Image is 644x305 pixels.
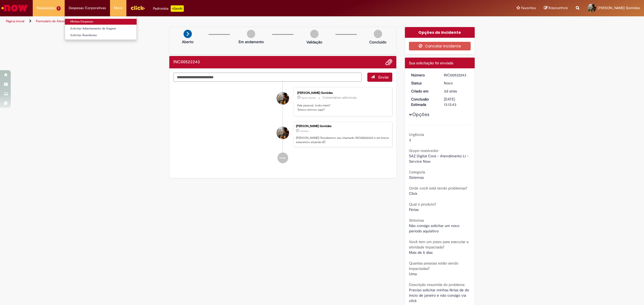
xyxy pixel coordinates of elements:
[173,122,392,147] li: Matheus Perez Gomides
[173,60,200,65] h2: INC00522243 Histórico de tíquete
[37,5,56,11] span: Requisições
[409,223,460,233] span: Não consigo solicitar um novo periodo aquisitivo
[409,261,458,271] b: Quantas pessoas estão sendo impactadas?
[409,137,411,142] span: 3
[323,95,357,100] small: Comentários adicionais
[173,82,392,169] ul: Histórico de tíquete
[182,39,193,44] p: Aberto
[409,132,424,137] b: Urgência
[444,80,469,86] div: Novo
[378,75,389,80] span: Enviar
[301,96,316,99] span: Agora mesmo
[247,30,255,38] img: img-circle-grey.png
[184,30,192,38] img: arrow-next.png
[405,27,475,38] div: Opções do Incidente
[296,136,389,144] p: [PERSON_NAME]! Recebemos seu chamado INC00522243 e em breve estaremos atuando.
[444,72,469,78] div: INC00522243
[277,92,289,105] div: Matheus Perez Gomides
[407,80,440,86] dt: Status
[297,103,387,112] p: Fala pessoal, todos bem? Temos retorno aqui?
[409,271,417,276] span: Uma
[6,19,24,23] a: Página inicial
[239,39,264,44] p: Em andamento
[409,154,470,164] span: SAZ Digital Core - Atendimento L1 - Service Now
[409,170,425,174] b: Categoria
[114,5,122,11] span: More
[444,96,469,107] div: [DATE] 13:12:43
[301,96,316,99] time: 27/08/2025 15:47:59
[173,73,362,82] textarea: Digite sua mensagem aqui...
[521,5,536,11] span: Favoritos
[57,6,61,11] span: 1
[444,89,457,94] span: 3d atrás
[296,125,389,128] div: [PERSON_NAME] Gomides
[153,5,184,12] div: Padroniza
[409,218,424,223] b: Sintomas
[1,3,28,13] img: ServiceNow
[407,96,440,107] dt: Conclusão Estimada
[598,6,640,10] span: [PERSON_NAME] Gomides
[130,4,145,12] img: click_logo_yellow_360x200.png
[300,129,309,133] time: 25/08/2025 11:12:43
[409,175,424,180] span: Sistemas
[409,61,453,65] span: Sua solicitação foi enviada
[300,129,309,133] span: 3d atrás
[409,148,438,153] b: Grupo resolvedor
[444,88,469,94] div: 25/08/2025 11:12:43
[310,30,319,38] img: img-circle-grey.png
[65,32,137,38] a: Solicitar Reembolso
[69,5,106,11] span: Despesas Corporativas
[409,191,417,196] span: Click
[409,250,433,255] span: Mais de 5 dias
[409,207,419,212] span: Férias
[409,42,471,50] button: Cancelar Incidente
[36,19,76,23] a: Formulário de Atendimento
[409,239,469,250] b: Você tem um prazo para executar a atividade impactada?
[369,39,386,45] p: Concluído
[277,127,289,139] div: Matheus Perez Gomides
[367,73,392,82] button: Enviar
[171,5,184,12] p: +GenAi
[297,91,387,95] div: [PERSON_NAME] Gomides
[544,6,568,11] a: Rascunhos
[65,19,137,25] a: Minhas Despesas
[444,89,457,94] time: 25/08/2025 11:12:43
[409,282,464,287] b: Descrição resumida do problema
[409,186,467,191] b: Onde você está tendo problemas?
[374,30,382,38] img: img-circle-grey.png
[306,39,322,45] p: Validação
[385,59,392,66] button: Adicionar anexos
[409,202,436,207] b: Qual o produto?
[4,16,425,26] ul: Trilhas de página
[407,88,440,94] dt: Criado em
[407,72,440,78] dt: Número
[548,5,568,10] span: Rascunhos
[65,16,137,40] ul: Despesas Corporativas
[409,288,470,303] span: Preciso solicitar minhas férias de do início de janeiro e não consigo via click
[65,26,137,32] a: Solicitar Adiantamento de Viagem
